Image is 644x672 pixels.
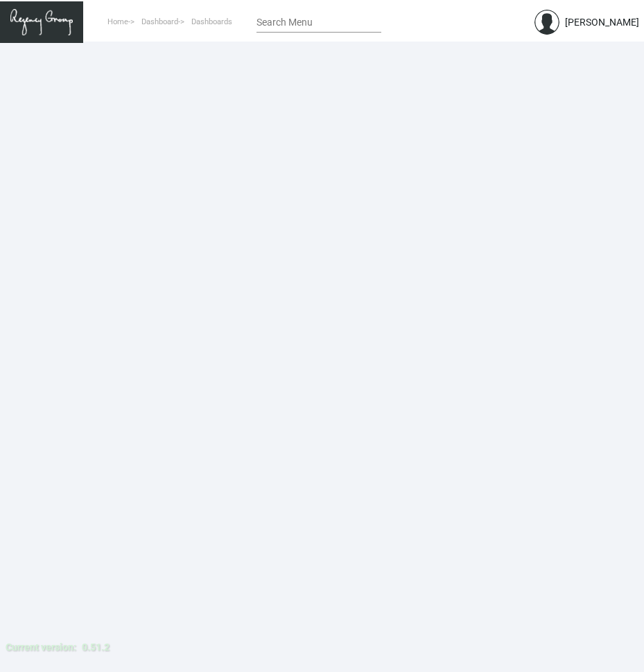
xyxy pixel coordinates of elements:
span: Dashboards [191,17,232,26]
div: [PERSON_NAME] [565,15,639,30]
span: Dashboard [141,17,178,26]
div: Current version: [6,640,76,655]
span: Home [107,17,128,26]
img: admin@bootstrapmaster.com [534,10,559,35]
div: 0.51.2 [82,640,110,655]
